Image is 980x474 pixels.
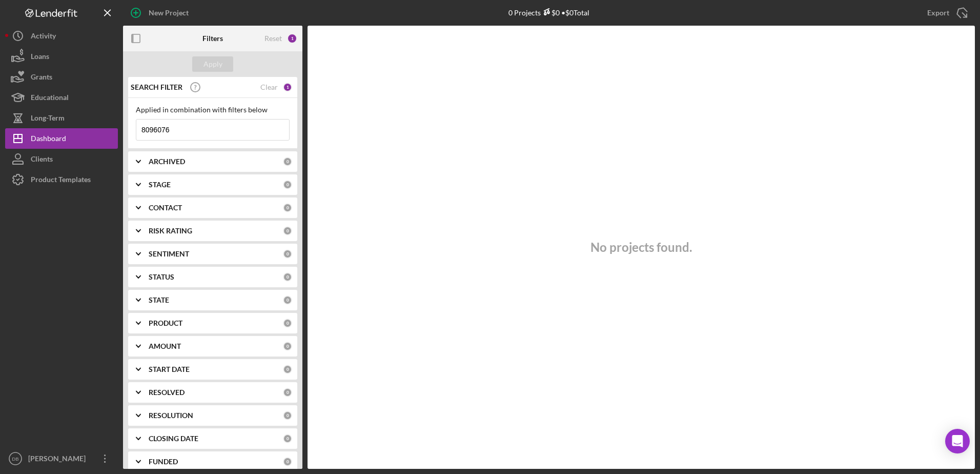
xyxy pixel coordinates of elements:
b: STATE [149,296,169,304]
div: 0 [283,365,292,374]
b: STATUS [149,273,174,281]
button: Grants [5,67,118,87]
div: 0 [283,457,292,466]
div: New Project [149,3,189,23]
div: Long-Term [31,108,65,131]
div: Open Intercom Messenger [945,429,970,453]
b: CONTACT [149,204,182,212]
div: 0 [283,203,292,212]
div: 0 [283,434,292,443]
b: PRODUCT [149,319,182,327]
div: Export [927,3,949,23]
b: RESOLUTION [149,411,193,420]
div: Loans [31,46,49,69]
div: 0 [283,411,292,420]
div: Applied in combination with filters below [136,106,290,114]
b: SENTIMENT [149,250,189,258]
div: Dashboard [31,128,66,151]
button: DB[PERSON_NAME] [5,448,118,469]
text: DB [12,456,18,462]
div: 0 [283,295,292,305]
b: Filters [202,34,223,43]
button: Long-Term [5,108,118,128]
div: Activity [31,26,56,49]
button: Activity [5,26,118,46]
button: Clients [5,149,118,169]
div: Educational [31,87,69,110]
b: STAGE [149,181,171,189]
div: 0 [283,180,292,189]
div: Clients [31,149,53,172]
b: ARCHIVED [149,157,185,166]
div: 0 [283,226,292,235]
div: [PERSON_NAME] [26,448,92,471]
div: 0 Projects • $0 Total [508,8,589,17]
div: 1 [283,83,292,92]
div: Clear [260,83,278,91]
b: SEARCH FILTER [131,83,182,91]
div: 0 [283,157,292,166]
div: Product Templates [31,169,91,192]
h3: No projects found. [590,240,692,254]
button: Export [917,3,975,23]
b: AMOUNT [149,342,181,350]
b: START DATE [149,365,190,373]
button: Product Templates [5,169,118,190]
div: 1 [287,33,297,44]
div: $0 [541,8,560,17]
button: New Project [123,3,199,23]
button: Dashboard [5,128,118,149]
b: FUNDED [149,458,178,466]
div: 0 [283,319,292,328]
b: RESOLVED [149,388,185,397]
button: Educational [5,87,118,108]
button: Loans [5,46,118,67]
div: 0 [283,342,292,351]
div: Apply [203,56,222,72]
div: 0 [283,272,292,282]
div: 0 [283,249,292,259]
b: CLOSING DATE [149,434,198,443]
button: Apply [192,56,233,72]
b: RISK RATING [149,227,192,235]
div: Grants [31,67,52,90]
div: Reset [264,34,282,43]
div: 0 [283,388,292,397]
